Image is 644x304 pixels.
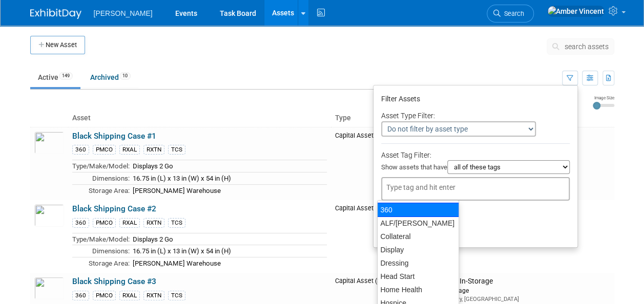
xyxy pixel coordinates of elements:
td: Type/Make/Model: [72,160,130,172]
div: RXTN [143,218,164,228]
td: Capital Asset (Single-Unit) [331,200,421,273]
div: RXAL [119,291,140,300]
div: TCS [168,218,185,228]
td: Displays 2 Go [130,233,327,245]
a: Black Shipping Case #1 [72,132,156,141]
div: PMCO [93,291,116,300]
div: RXAL [119,145,140,155]
div: Available / In-Storage [424,277,610,286]
div: TCS [168,145,185,155]
span: 16.75 in (L) x 13 in (W) x 54 in (H) [133,175,231,182]
div: Asset Tag Filter: [381,150,570,177]
div: Home Health [378,283,459,296]
div: ALF/[PERSON_NAME] [378,216,459,230]
div: Asset Type Filter: [381,109,570,121]
td: Dimensions: [72,245,130,257]
td: [PERSON_NAME] Warehouse [130,184,327,196]
div: Collateral [378,230,459,243]
span: 10 [119,72,131,80]
div: 360 [72,218,89,228]
div: PMCO [93,145,116,155]
span: search assets [565,42,609,51]
span: Storage Area: [89,259,130,267]
div: PMCO [93,218,116,228]
div: Dressing [378,256,459,270]
th: Type [331,110,421,127]
span: [PERSON_NAME] [94,9,153,17]
img: Amber Vincent [547,6,605,17]
a: Active149 [30,68,80,87]
div: RXTN [143,291,164,300]
a: Archived10 [82,68,138,87]
div: RXTN [143,145,164,155]
a: Black Shipping Case #2 [72,204,156,213]
div: Filter Assets [381,92,570,108]
div: Montgomery, [GEOGRAPHIC_DATA] [424,295,610,303]
div: 360 [72,291,89,300]
td: Dimensions: [72,172,130,184]
div: Marketing Cage [424,286,610,295]
span: Storage Area: [89,187,130,194]
a: Black Shipping Case #3 [72,277,156,286]
div: 360 [72,145,89,155]
td: Capital Asset (Single-Unit) [331,127,421,200]
button: New Asset [30,36,85,54]
span: 16.75 in (L) x 13 in (W) x 54 in (H) [133,247,231,255]
td: [PERSON_NAME] Warehouse [130,257,327,269]
input: Type tag and hit enter [386,182,468,192]
img: ExhibitDay [30,9,81,19]
td: Displays 2 Go [130,160,327,172]
td: Type/Make/Model: [72,233,130,245]
div: Head Start [378,270,459,283]
span: 149 [59,72,73,80]
span: Search [501,10,524,17]
div: Display [378,243,459,256]
a: Search [487,5,534,23]
div: Show assets that have [381,160,570,177]
div: RXAL [119,218,140,228]
div: 360 [377,203,459,217]
th: Asset [68,110,331,127]
div: Image Size [593,95,614,101]
div: TCS [168,291,185,300]
button: search assets [547,38,614,55]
